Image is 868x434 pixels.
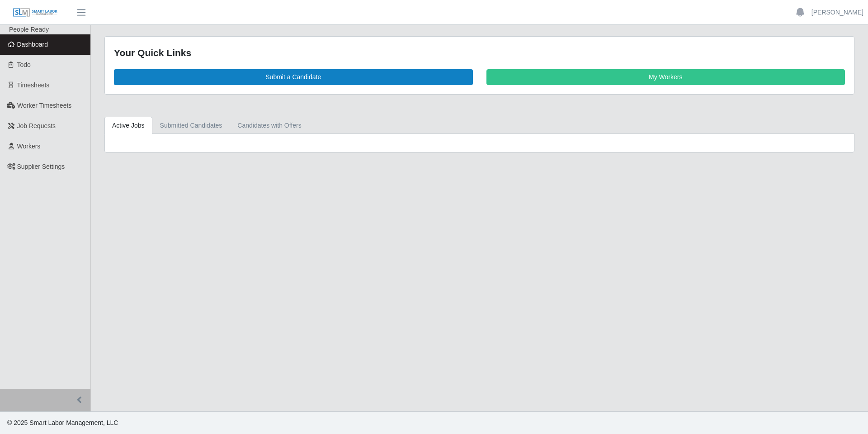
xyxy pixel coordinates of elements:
[17,143,41,150] span: Workers
[104,117,152,134] a: Active Jobs
[230,117,309,134] a: Candidates with Offers
[811,8,863,17] a: [PERSON_NAME]
[17,163,65,170] span: Supplier Settings
[152,117,230,134] a: Submitted Candidates
[7,419,118,426] span: © 2025 Smart Labor Management, LLC
[114,46,845,60] div: Your Quick Links
[17,61,31,68] span: Todo
[17,41,48,48] span: Dashboard
[486,69,845,85] a: My Workers
[114,69,473,85] a: Submit a Candidate
[13,8,58,18] img: SLM Logo
[17,122,56,129] span: Job Requests
[17,81,50,89] span: Timesheets
[17,102,71,109] span: Worker Timesheets
[9,26,49,33] span: People Ready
